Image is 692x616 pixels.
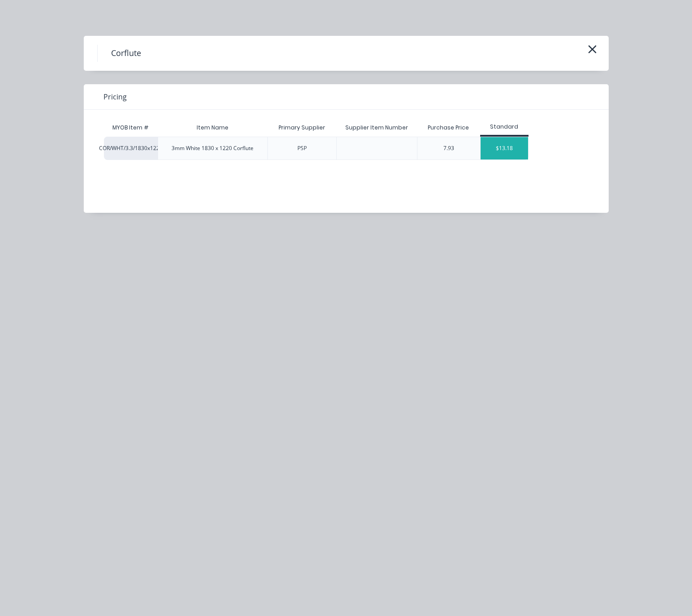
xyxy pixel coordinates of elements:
[338,116,415,139] div: Supplier Item Number
[271,116,332,139] div: Primary Supplier
[104,119,158,137] div: MYOB Item #
[104,137,158,160] div: COR/WHT/3.3/1830x1220
[189,116,236,139] div: Item Name
[172,144,254,152] div: 3mm White 1830 x 1220 Corflute
[97,45,155,62] h4: Corflute
[481,137,529,159] div: $13.18
[103,91,127,102] span: Pricing
[297,144,307,152] div: PSP
[443,144,454,152] div: 7.93
[480,123,529,131] div: Standard
[421,116,476,139] div: Purchase Price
